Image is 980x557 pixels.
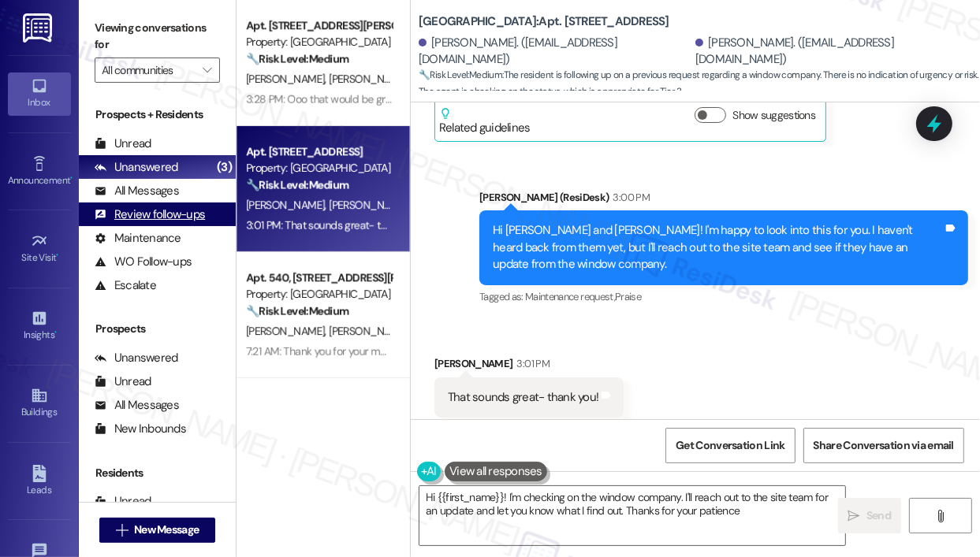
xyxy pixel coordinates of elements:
div: Prospects + Residents [79,106,236,123]
div: New Inbounds [95,421,186,437]
div: Unread [95,136,151,152]
button: Share Conversation via email [803,428,964,463]
div: 3:00 PM [609,189,650,206]
span: New Message [134,522,199,538]
span: Share Conversation via email [814,437,954,454]
span: [PERSON_NAME] [246,198,330,212]
div: [PERSON_NAME] (ResiDesk) [479,189,968,211]
i:  [203,64,211,76]
span: [PERSON_NAME] [PERSON_NAME] [330,72,490,86]
i:  [934,510,946,522]
div: 3:01 PM: That sounds great- thank you! [246,218,424,232]
b: [GEOGRAPHIC_DATA]: Apt. [STREET_ADDRESS] [419,13,669,30]
strong: 🔧 Risk Level: Medium [246,178,348,192]
div: [PERSON_NAME]. ([EMAIL_ADDRESS][DOMAIN_NAME]) [419,35,691,69]
span: [PERSON_NAME] [246,72,330,86]
textarea: Hi {{first_name}}! I'm checking on the window company. I'll reach out to the site team for an upd... [419,486,845,545]
div: Tagged as: [479,285,968,308]
strong: 🔧 Risk Level: Medium [246,304,348,318]
div: Property: [GEOGRAPHIC_DATA] [246,160,392,176]
div: Property: [GEOGRAPHIC_DATA] [246,34,392,50]
img: ResiDesk Logo [23,13,55,43]
div: Tagged as: [434,418,624,440]
div: Unread [95,493,151,510]
div: Property: [GEOGRAPHIC_DATA] [246,286,392,303]
div: 3:01 PM [513,355,550,372]
strong: 🔧 Risk Level: Medium [419,69,502,81]
div: Escalate [95,277,156,294]
a: Inbox [8,72,71,115]
div: Related guidelines [439,107,531,136]
span: [PERSON_NAME] [330,198,408,212]
label: Viewing conversations for [95,16,220,58]
strong: 🔧 Risk Level: Medium [246,52,348,66]
div: (3) [213,155,236,180]
span: [PERSON_NAME] [330,324,408,338]
div: 3:28 PM: Ooo that would be great if you could! Then I could help think of a solution [246,92,620,106]
button: Get Conversation Link [665,428,795,463]
div: [PERSON_NAME] [434,355,624,377]
div: Residents [79,465,236,481]
input: All communities [102,58,195,83]
div: Unread [95,373,151,390]
span: Maintenance request , [525,290,615,303]
div: Apt. 540, [STREET_ADDRESS][PERSON_NAME] [246,269,392,286]
span: Get Conversation Link [676,437,784,454]
div: Review follow-ups [95,206,205,223]
i:  [116,524,128,537]
div: Apt. [STREET_ADDRESS][PERSON_NAME] [246,17,392,34]
i:  [848,510,860,522]
div: WO Follow-ups [95,254,192,270]
span: [PERSON_NAME] [246,324,330,338]
a: Site Visit • [8,228,71,270]
div: Maintenance [95,230,181,247]
div: Unanswered [95,159,178,176]
label: Show suggestions [732,107,815,124]
div: All Messages [95,397,179,414]
div: That sounds great- thank you! [448,389,598,406]
span: : The resident is following up on a previous request regarding a window company. There is no indi... [419,67,980,101]
div: Apt. [STREET_ADDRESS] [246,143,392,160]
button: Send [838,498,902,533]
span: Send [866,507,891,524]
a: Buildings [8,382,71,425]
span: • [70,173,73,184]
button: New Message [99,518,216,543]
span: • [57,250,59,261]
div: [PERSON_NAME]. ([EMAIL_ADDRESS][DOMAIN_NAME]) [695,35,968,69]
div: Hi [PERSON_NAME] and [PERSON_NAME]! I'm happy to look into this for you. I haven't heard back fro... [493,222,943,273]
div: All Messages [95,183,179,199]
a: Leads [8,460,71,503]
span: Praise [615,290,641,303]
a: Insights • [8,305,71,347]
div: Prospects [79,321,236,337]
span: • [54,327,57,338]
div: Unanswered [95,350,178,366]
